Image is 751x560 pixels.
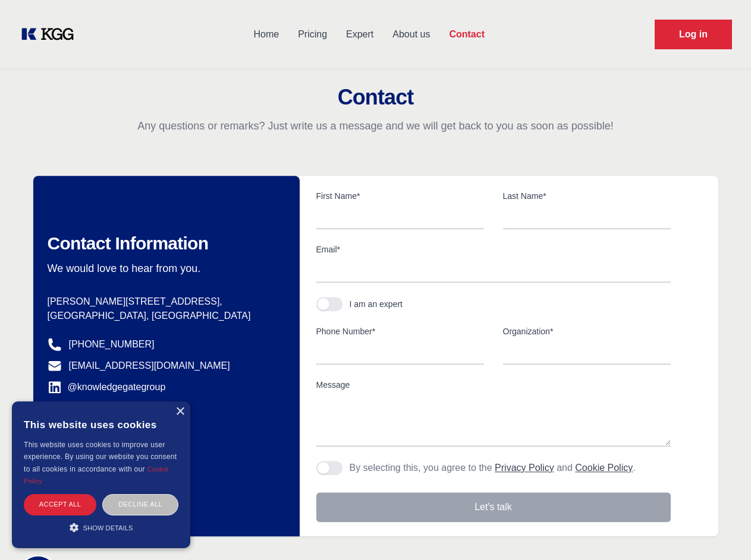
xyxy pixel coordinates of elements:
iframe: Chat Widget [692,503,751,560]
p: [PERSON_NAME][STREET_ADDRESS], [48,295,281,309]
label: First Name* [316,190,484,202]
label: Organization* [503,325,671,337]
label: Email* [316,243,671,255]
a: Cookie Policy [575,463,633,473]
a: Request Demo [655,20,732,49]
button: Let's talk [316,492,671,522]
div: Decline all [102,494,178,515]
a: KOL Knowledge Platform: Talk to Key External Experts (KEE) [19,25,83,44]
label: Message [316,379,671,391]
div: Show details [24,521,178,533]
label: Last Name* [503,190,671,202]
h2: Contact Information [48,233,281,254]
a: Cookie Policy [24,466,169,485]
p: We would love to hear from you. [48,261,281,276]
div: Accept all [24,494,96,515]
div: I am an expert [350,298,403,310]
a: Home [244,19,288,50]
h2: Contact [14,86,737,109]
a: Pricing [288,19,337,50]
p: By selecting this, you agree to the and . [350,461,636,475]
a: [EMAIL_ADDRESS][DOMAIN_NAME] [69,359,230,373]
a: About us [383,19,439,50]
span: This website uses cookies to improve user experience. By using our website you consent to all coo... [24,441,177,473]
a: Expert [337,19,383,50]
div: This website uses cookies [24,410,178,439]
p: Any questions or remarks? Just write us a message and we will get back to you as soon as possible! [14,119,737,133]
a: Privacy Policy [495,463,554,473]
a: [PHONE_NUMBER] [69,337,155,352]
a: @knowledgegategroup [48,380,166,394]
a: Contact [439,19,494,50]
p: [GEOGRAPHIC_DATA], [GEOGRAPHIC_DATA] [48,309,281,323]
div: Close [175,407,184,416]
span: Show details [83,524,133,531]
label: Phone Number* [316,325,484,337]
